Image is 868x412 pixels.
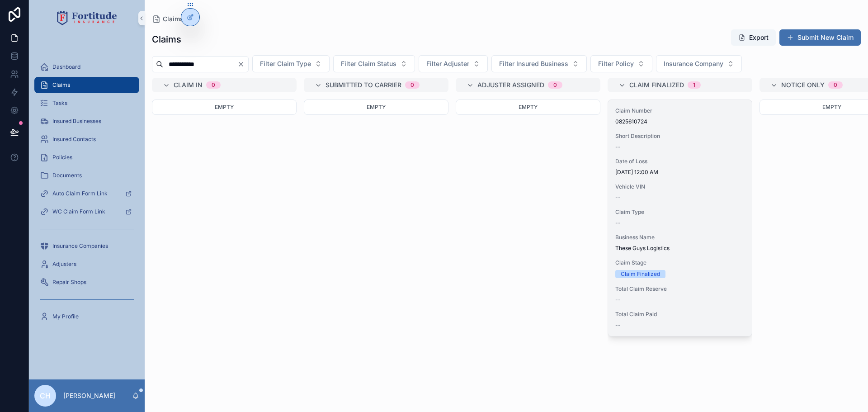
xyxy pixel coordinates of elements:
[52,242,108,250] span: Insurance Companies
[215,104,234,110] span: Empty
[615,183,745,190] span: Vehicle VIN
[34,113,139,129] a: Insured Businesses
[664,59,723,68] span: Insurance Company
[34,185,139,202] a: Auto Claim Form Link
[63,391,115,400] p: [PERSON_NAME]
[590,55,652,72] button: Select Button
[237,61,248,68] button: Clear
[52,81,70,89] span: Claims
[52,208,105,215] span: WC Claim Form Link
[174,81,203,90] span: Claim In
[52,136,96,143] span: Insured Contacts
[615,158,745,165] span: Date of Loss
[615,259,745,266] span: Claim Stage
[152,33,181,46] h1: Claims
[615,208,745,216] span: Claim Type
[781,81,825,90] span: Notice Only
[731,29,776,46] button: Export
[34,274,139,290] a: Repair Shops
[34,308,139,325] a: My Profile
[629,81,684,90] span: Claim Finalized
[52,260,76,268] span: Adjusters
[341,59,396,68] span: Filter Claim Status
[212,81,215,89] div: 0
[34,204,139,220] a: WC Claim Form Link
[615,219,621,227] span: --
[34,95,139,111] a: Tasks
[615,285,745,293] span: Total Claim Reserve
[519,104,538,110] span: Empty
[52,63,80,71] span: Dashboard
[34,149,139,166] a: Policies
[410,81,414,89] div: 0
[367,104,386,110] span: Empty
[260,59,311,68] span: Filter Claim Type
[499,59,568,68] span: Filter Insured Business
[34,59,139,75] a: Dashboard
[325,81,401,90] span: Submitted to Carrier
[598,59,634,68] span: Filter Policy
[34,131,139,147] a: Insured Contacts
[608,99,752,336] a: Claim Number0825610724Short Description--Date of Loss[DATE] 12:00 AMVehicle VIN--Claim Type--Busi...
[52,118,101,125] span: Insured Businesses
[426,59,469,68] span: Filter Adjuster
[52,154,72,161] span: Policies
[693,81,695,89] div: 1
[34,256,139,272] a: Adjusters
[333,55,415,72] button: Select Button
[834,81,837,89] div: 0
[52,99,67,107] span: Tasks
[52,313,79,320] span: My Profile
[822,104,841,110] span: Empty
[615,133,745,140] span: Short Description
[621,270,660,278] div: Claim Finalized
[656,55,742,72] button: Select Button
[419,55,488,72] button: Select Button
[615,143,621,151] span: --
[34,238,139,254] a: Insurance Companies
[52,279,86,286] span: Repair Shops
[615,296,621,303] span: --
[615,234,745,241] span: Business Name
[152,14,184,24] a: Claims
[779,29,861,46] button: Submit New Claim
[615,245,745,252] span: These Guys Logistics
[34,77,139,93] a: Claims
[252,55,330,72] button: Select Button
[615,107,745,114] span: Claim Number
[34,167,139,184] a: Documents
[57,11,117,25] img: App logo
[615,194,621,201] span: --
[615,169,745,176] span: [DATE] 12:00 AM
[52,172,82,179] span: Documents
[40,390,51,401] span: CH
[477,81,544,90] span: Adjuster Assigned
[553,81,557,89] div: 0
[29,36,145,336] div: scrollable content
[615,311,745,318] span: Total Claim Paid
[163,14,184,24] span: Claims
[491,55,587,72] button: Select Button
[52,190,108,197] span: Auto Claim Form Link
[615,322,621,329] span: --
[615,118,745,125] span: 0825610724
